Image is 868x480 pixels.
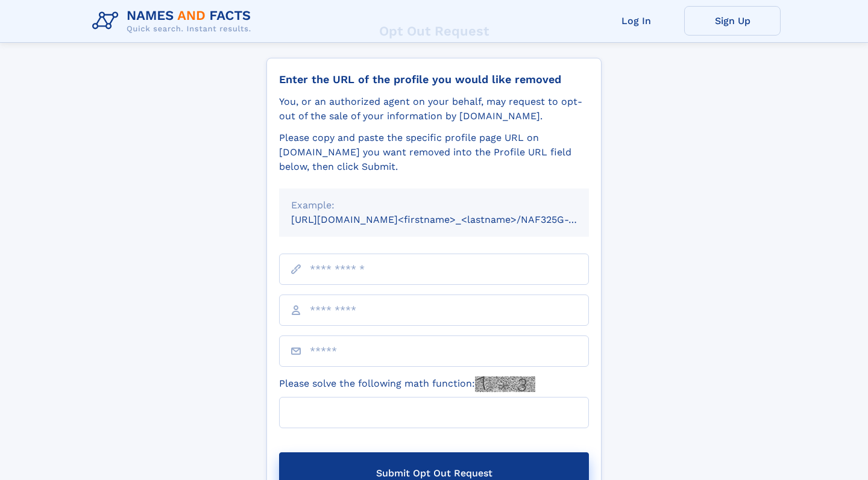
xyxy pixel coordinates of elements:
[279,73,589,86] div: Enter the URL of the profile you would like removed
[291,198,577,213] div: Example:
[87,5,261,37] img: Logo Names and Facts
[588,6,684,36] a: Log In
[279,95,589,123] div: You, or an authorized agent on your behalf, may request to opt-out of the sale of your informatio...
[684,6,781,36] a: Sign Up
[279,376,535,392] label: Please solve the following math function:
[279,131,589,174] div: Please copy and paste the specific profile page URL on [DOMAIN_NAME] you want removed into the Pr...
[291,214,612,225] small: [URL][DOMAIN_NAME]<firstname>_<lastname>/NAF325G-xxxxxxxx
